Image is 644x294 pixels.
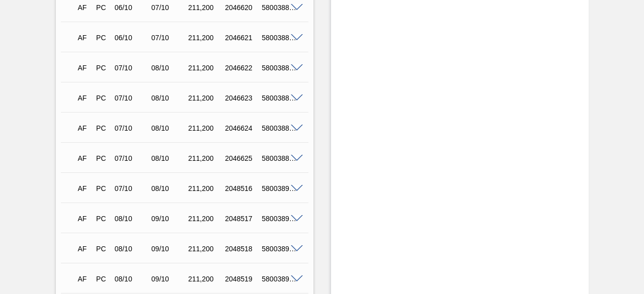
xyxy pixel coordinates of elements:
p: AF [78,34,91,42]
div: 211,200 [186,94,225,102]
div: 5800388149 [259,154,299,162]
div: 211,200 [186,34,225,42]
div: 2046620 [222,4,262,12]
div: 2046621 [222,34,262,42]
div: 211,200 [186,154,225,162]
div: Aguardando Faturamento [75,208,93,230]
div: 08/10/2025 [112,275,152,283]
p: AF [78,4,91,12]
div: Aguardando Faturamento [75,147,93,169]
div: 09/10/2025 [149,245,189,253]
div: 2046622 [222,64,262,72]
div: Pedido de Compra [94,94,111,102]
div: 2046623 [222,94,262,102]
div: 211,200 [186,4,225,12]
div: 5800389937 [259,215,299,223]
div: 211,200 [186,64,225,72]
div: 09/10/2025 [149,275,189,283]
div: 08/10/2025 [112,215,152,223]
div: 08/10/2025 [112,245,152,253]
div: 211,200 [186,184,225,192]
div: Aguardando Faturamento [75,87,93,109]
div: 07/10/2025 [149,4,189,12]
p: AF [78,275,91,283]
div: Aguardando Faturamento [75,238,93,260]
div: 08/10/2025 [149,184,189,192]
div: 07/10/2025 [112,154,152,162]
div: 211,200 [186,124,225,132]
div: 2046625 [222,154,262,162]
p: AF [78,124,91,132]
div: 07/10/2025 [112,124,152,132]
div: 5800388147 [259,94,299,102]
div: 5800388148 [259,124,299,132]
div: Pedido de Compra [94,124,111,132]
div: 08/10/2025 [149,64,189,72]
div: Pedido de Compra [94,184,111,192]
div: 211,200 [186,245,225,253]
div: 2046624 [222,124,262,132]
div: Aguardando Faturamento [75,27,93,49]
div: 07/10/2025 [112,64,152,72]
div: 08/10/2025 [149,94,189,102]
div: 211,200 [186,275,225,283]
div: 09/10/2025 [149,215,189,223]
p: AF [78,184,91,192]
div: Pedido de Compra [94,245,111,253]
p: AF [78,215,91,223]
div: 06/10/2025 [112,34,152,42]
div: Aguardando Faturamento [75,117,93,139]
div: Pedido de Compra [94,34,111,42]
p: AF [78,94,91,102]
p: AF [78,245,91,253]
div: Pedido de Compra [94,215,111,223]
div: 06/10/2025 [112,4,152,12]
p: AF [78,154,91,162]
div: 2048519 [222,275,262,283]
div: 5800388144 [259,4,299,12]
div: 07/10/2025 [112,184,152,192]
div: Pedido de Compra [94,275,111,283]
div: 5800389939 [259,275,299,283]
div: 5800389938 [259,245,299,253]
div: 07/10/2025 [149,34,189,42]
div: 5800388145 [259,34,299,42]
div: Pedido de Compra [94,4,111,12]
div: 08/10/2025 [149,124,189,132]
div: 08/10/2025 [149,154,189,162]
div: 07/10/2025 [112,94,152,102]
div: Aguardando Faturamento [75,268,93,290]
div: 5800389936 [259,184,299,192]
div: 5800388146 [259,64,299,72]
div: Aguardando Faturamento [75,57,93,79]
div: 211,200 [186,215,225,223]
div: 2048517 [222,215,262,223]
div: Aguardando Faturamento [75,177,93,200]
div: 2048518 [222,245,262,253]
div: Pedido de Compra [94,64,111,72]
p: AF [78,64,91,72]
div: Pedido de Compra [94,154,111,162]
div: 2048516 [222,184,262,192]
